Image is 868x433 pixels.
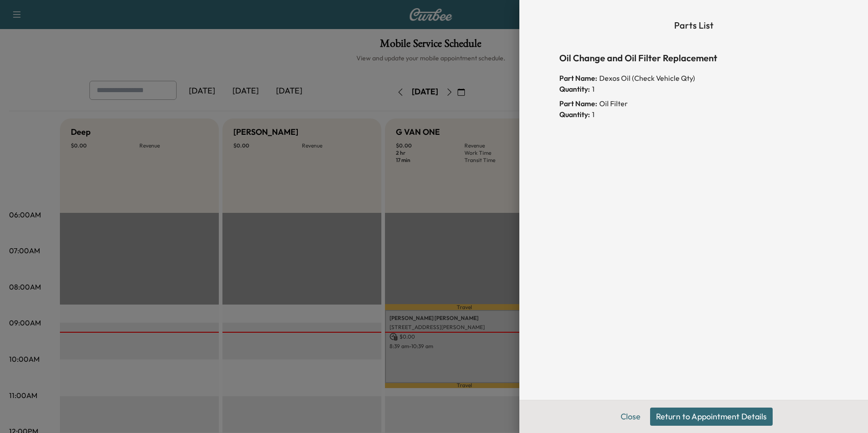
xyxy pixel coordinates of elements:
div: Oil Filter [559,98,828,109]
span: Quantity: [559,84,590,94]
button: Return to Appointment Details [650,408,773,426]
div: 1 [559,109,828,120]
h6: Oil Change and Oil Filter Replacement [559,51,828,65]
div: 1 [559,84,828,94]
span: Part Name: [559,73,597,84]
button: Close [615,408,646,426]
span: Quantity: [559,109,590,120]
span: Part Name: [559,98,597,109]
div: Dexos Oil (Check Vehicle Qty) [559,73,828,84]
h6: Parts List [559,18,828,33]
